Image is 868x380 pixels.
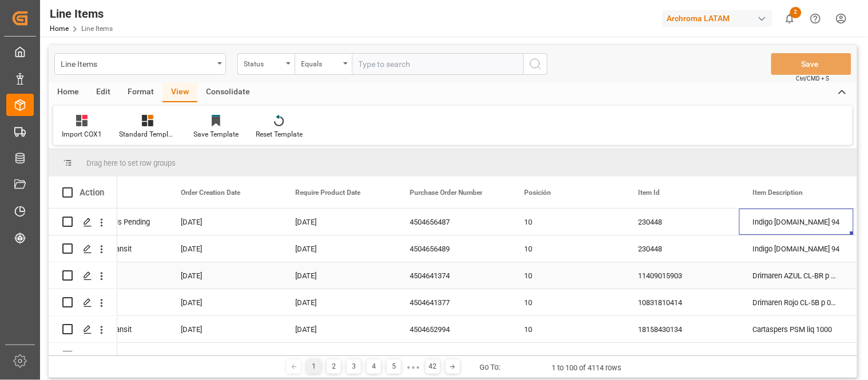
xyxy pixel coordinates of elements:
div: Archroma LATAM [663,10,772,27]
button: open menu [237,53,295,75]
div: 5 [387,359,401,374]
span: Item Id [639,189,660,197]
div: [DATE] [167,262,282,289]
div: 4504656488 [396,343,510,369]
div: [DATE] [167,343,282,369]
div: Press SPACE to select this row. [49,209,117,235]
button: Help Center [803,6,829,31]
div: 3 [347,359,361,374]
span: Ctrl/CMD + S [796,74,830,83]
div: Indigo [DOMAIN_NAME] 94 [739,209,854,235]
div: Edit [88,83,119,102]
div: 4504641377 [396,289,510,315]
div: 1 to 100 of 4114 rows [552,362,622,374]
div: [DATE] [282,316,396,342]
div: Save Template [193,129,239,139]
div: Consolidate [197,83,259,102]
button: search button [524,53,548,75]
div: 4 [367,359,381,374]
div: [DATE] [282,235,396,262]
div: Home [49,83,88,102]
span: Drag here to set row groups [86,159,176,167]
div: Drimaren AZUL CL-BR p 0025 [739,262,854,289]
span: Order Creation Date [181,189,240,197]
div: 230448 [625,343,739,369]
div: 10 [524,263,611,289]
div: [DATE] [167,235,282,262]
div: ● ● ● [407,363,419,371]
div: [DATE] [282,343,396,369]
button: Save [771,53,851,75]
div: 4504656489 [396,235,510,262]
div: [DATE] [282,289,396,315]
span: Require Product Date [295,189,360,197]
div: 230448 [625,209,739,235]
button: open menu [54,53,226,75]
div: 11409015903 [625,262,739,289]
div: Standard Templates [119,129,176,139]
div: 10 [524,343,611,370]
div: 42 [426,359,440,374]
div: Press SPACE to select this row. [49,289,117,316]
div: Format [119,83,162,102]
div: Go To: [480,362,501,373]
div: 18158430134 [625,316,739,342]
span: 2 [790,7,802,18]
div: 4504641374 [396,262,510,289]
div: Drimaren Rojo CL-5B p 0025 [739,289,854,315]
div: 230448 [625,235,739,262]
div: 10831810414 [625,289,739,315]
div: [DATE] [167,289,282,315]
div: View [162,83,197,102]
div: [DATE] [282,209,396,235]
div: Reset Template [256,129,303,139]
div: Cartaspers PSM liq 1000 [739,316,854,342]
a: Home [50,25,69,33]
div: Indigo [DOMAIN_NAME] 94 [739,235,854,262]
input: Type to search [352,53,524,75]
span: Posición [524,189,551,197]
span: Item Description [753,189,803,197]
div: Action [80,187,104,198]
div: 4504652994 [396,316,510,342]
div: Press SPACE to select this row. [49,262,117,289]
div: Line Items [50,5,113,22]
div: 4504656487 [396,209,510,235]
div: Status [244,56,283,69]
div: 10 [524,236,611,262]
span: Purchase Order Number [410,189,482,197]
button: Archroma LATAM [663,7,777,29]
div: Equals [301,56,340,69]
div: Press SPACE to select this row. [49,343,117,370]
div: Import COX1 [62,129,102,139]
div: Press SPACE to select this row. [49,316,117,343]
div: [DATE] [167,316,282,342]
div: 10 [524,209,611,235]
button: show 2 new notifications [777,6,803,31]
div: 2 [327,359,341,374]
button: open menu [295,53,352,75]
div: 1 [307,359,321,374]
div: 10 [524,317,611,343]
div: 10 [524,290,611,316]
div: Indigo [DOMAIN_NAME] 94 [739,343,854,369]
div: [DATE] [282,262,396,289]
div: [DATE] [167,209,282,235]
div: Press SPACE to select this row. [49,235,117,262]
div: Line Items [61,56,213,70]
